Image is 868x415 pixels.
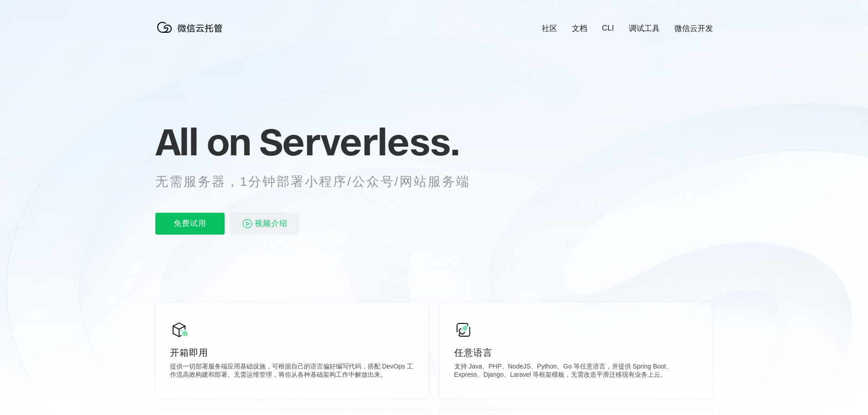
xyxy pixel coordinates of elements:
[454,363,699,381] p: 支持 Java、PHP、NodeJS、Python、Go 等任意语言，并提供 Spring Boot、Express、Django、Laravel 等框架模板，无需改造平滑迁移现有业务上云。
[255,213,288,235] span: 视频介绍
[572,23,587,34] a: 文档
[155,213,225,235] p: 免费试用
[155,119,251,164] span: All on
[155,18,228,36] img: 微信云托管
[242,218,253,229] img: video_play.svg
[602,24,614,33] a: CLI
[170,346,414,359] p: 开箱即用
[155,173,487,191] p: 无需服务器，1分钟部署小程序/公众号/网站服务端
[542,23,557,34] a: 社区
[170,363,414,381] p: 提供一切部署服务端应用基础设施，可根据自己的语言偏好编写代码，搭配 DevOps 工作流高效构建和部署。无需运维管理，将你从各种基础架构工作中解放出来。
[259,119,459,164] span: Serverless.
[629,23,660,34] a: 调试工具
[454,346,699,359] p: 任意语言
[155,30,228,38] a: 微信云托管
[674,23,713,34] a: 微信云开发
